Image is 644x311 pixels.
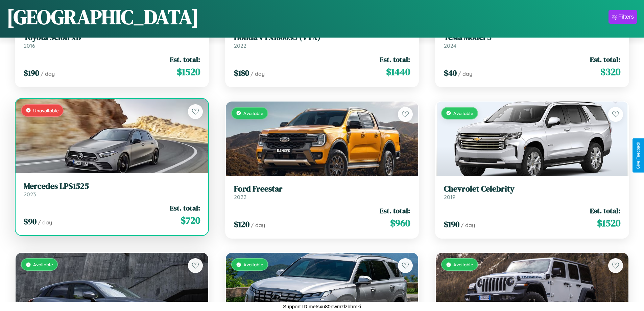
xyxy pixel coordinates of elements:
[590,206,620,216] span: Est. total:
[609,10,637,24] button: Filters
[600,65,620,79] span: $ 320
[283,302,361,311] p: Support ID: metsxu80nwmzlzbhmki
[243,110,263,116] span: Available
[234,194,246,200] span: 2022
[444,184,620,201] a: Chevrolet Celebrity2019
[234,32,410,42] h3: Honda VTX1800S3 (VTX)
[181,214,200,227] span: $ 720
[390,216,410,230] span: $ 960
[453,110,473,116] span: Available
[380,54,410,64] span: Est. total:
[234,184,410,201] a: Ford Freestar2022
[444,219,459,230] span: $ 190
[24,32,200,42] h3: Toyota Scion xB
[444,67,457,79] span: $ 40
[234,184,410,194] h3: Ford Freestar
[444,194,455,200] span: 2019
[590,54,620,64] span: Est. total:
[170,203,200,213] span: Est. total:
[234,42,246,49] span: 2022
[24,216,37,227] span: $ 90
[444,32,620,49] a: Tesla Model 32024
[461,222,475,228] span: / day
[251,222,265,228] span: / day
[453,262,473,267] span: Available
[41,70,55,77] span: / day
[38,219,52,226] span: / day
[24,191,36,198] span: 2023
[458,70,472,77] span: / day
[234,219,249,230] span: $ 120
[386,65,410,79] span: $ 1440
[24,67,39,79] span: $ 190
[380,206,410,216] span: Est. total:
[618,14,634,20] div: Filters
[33,108,59,113] span: Unavailable
[170,54,200,64] span: Est. total:
[243,262,263,267] span: Available
[24,181,200,191] h3: Mercedes LPS1525
[251,70,265,77] span: / day
[234,67,249,79] span: $ 180
[33,262,53,267] span: Available
[24,32,200,49] a: Toyota Scion xB2016
[444,184,620,194] h3: Chevrolet Celebrity
[444,42,456,49] span: 2024
[597,216,620,230] span: $ 1520
[24,42,35,49] span: 2016
[7,3,199,31] h1: [GEOGRAPHIC_DATA]
[636,142,641,169] div: Give Feedback
[24,181,200,198] a: Mercedes LPS15252023
[444,32,620,42] h3: Tesla Model 3
[177,65,200,79] span: $ 1520
[234,32,410,49] a: Honda VTX1800S3 (VTX)2022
